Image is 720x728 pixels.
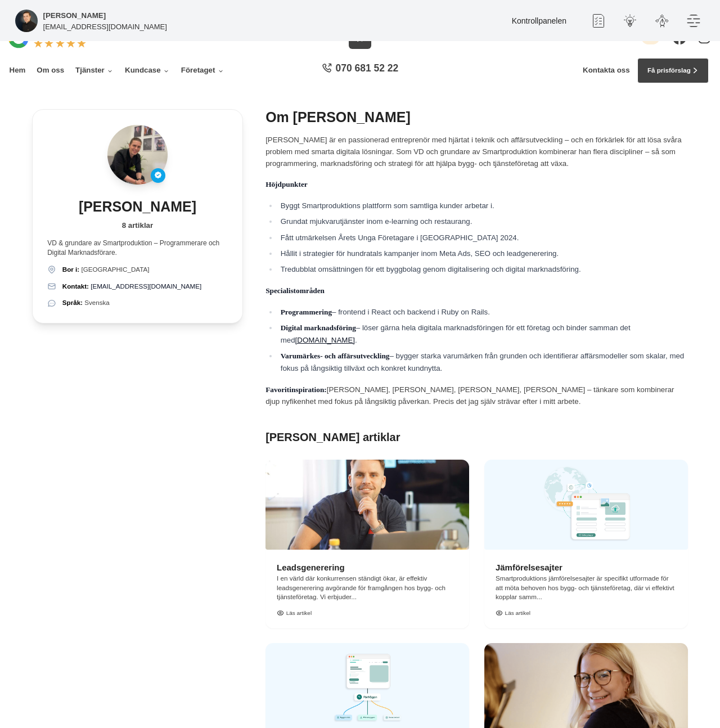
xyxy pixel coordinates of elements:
[43,21,167,32] p: [EMAIL_ADDRESS][DOMAIN_NAME]
[62,299,83,307] span: Språk:
[265,286,325,295] strong: Specialistområden
[7,59,27,83] a: Hem
[15,10,38,32] img: foretagsbild-pa-smartproduktion-ett-foretag-i-dalarnas-lan-2023.jpg
[583,66,630,75] a: Kontakta oss
[47,199,227,219] h1: [PERSON_NAME]
[318,61,402,80] a: 070 681 52 22
[278,306,688,318] li: – frontend i React och backend i Ruby on Rails.
[47,219,227,231] p: 8 artiklar
[107,125,167,185] img: Victor Blomberg profilbild
[484,460,688,628] a: Jämförelsesajter Jämförelsesajter Smartproduktions jämförelsesajter är specifikt utformade för at...
[278,248,688,260] li: Hållit i strategier för hundratals kampanjer inom Meta Ads, SEO och leadgenerering.
[62,266,79,273] span: Bor i:
[265,430,688,452] h2: [PERSON_NAME] artiklar
[81,266,149,273] span: [GEOGRAPHIC_DATA]
[265,134,688,169] p: [PERSON_NAME] är en passionerad entreprenör med hjärtat i teknik och affärsutveckling – och en fö...
[43,10,106,21] h5: Super Administratör
[47,239,227,258] p: VD & grundare av Smartproduktion – Programmerare och Digital Marknadsförare.
[278,263,688,276] li: Tredubblat omsättningen för ett byggbolag genom digitalisering och digital marknadsföring.
[84,299,110,307] span: Svenska
[278,215,688,228] li: Grundat mjukvarutjänster inom e-learning och restaurang.
[179,59,227,83] a: Företaget
[512,16,566,25] a: Kontrollpanelen
[647,65,691,75] span: Få prisförslag
[336,61,399,75] span: 070 681 52 22
[286,609,312,617] span: Läs artikel
[265,384,688,407] p: [PERSON_NAME], [PERSON_NAME], [PERSON_NAME], [PERSON_NAME] – tänkare som kombinerar djup nyfikenh...
[265,109,688,133] h2: Om [PERSON_NAME]
[496,561,677,574] h3: Jämförelsesajter
[265,180,308,188] strong: Höjdpunkter
[278,322,688,346] li: – löser gärna hela digitala marknadsföringen för ett företag och binder samman det med .
[505,609,530,617] span: Läs artikel
[265,460,469,628] a: Leadsgenerering Leadsgenerering I en värld där konkurrensen ständigt ökar, är effektiv leadsgener...
[265,460,469,550] img: Leadsgenerering
[277,574,458,602] p: I en värld där konkurrensen ständigt ökar, är effektiv leadsgenerering avgörande för framgången h...
[484,460,688,550] img: Jämförelsesajter
[123,59,172,83] a: Kundcase
[496,574,677,602] p: Smartproduktions jämförelsesajter är specifikt utformade för att möta behoven hos bygg- och tjäns...
[62,282,89,290] span: Kontakt:
[277,561,458,574] h3: Leadsgenerering
[74,59,116,83] a: Tjänster
[281,323,356,332] strong: Digital marknadsföring
[637,58,709,83] a: Få prisförslag
[295,336,355,344] a: [DOMAIN_NAME]
[265,385,327,394] strong: Favoritinspiration:
[91,282,201,290] a: [EMAIL_ADDRESS][DOMAIN_NAME]
[281,308,332,316] strong: Programmering
[281,352,390,360] strong: Varumärkes- och affärsutveckling
[278,232,688,244] li: Fått utmärkelsen Årets Unga Företagare i [GEOGRAPHIC_DATA] 2024.
[278,350,688,374] li: – bygger starka varumärken från grunden och identifierar affärsmodeller som skalar, med fokus på ...
[278,200,688,212] li: Byggt Smartproduktions plattform som samtliga kunder arbetar i.
[35,59,66,83] a: Om oss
